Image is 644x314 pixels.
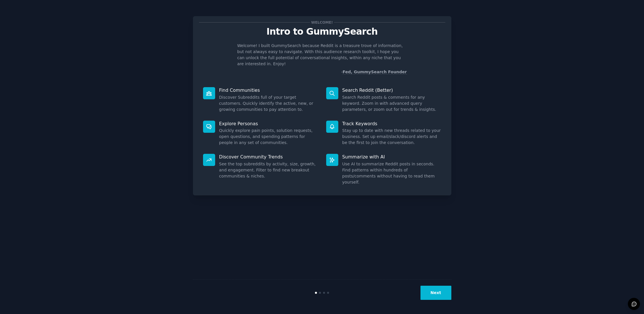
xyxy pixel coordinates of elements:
[342,161,441,185] dd: Use AI to summarize Reddit posts in seconds. Find patterns within hundreds of posts/comments with...
[420,286,451,300] button: Next
[342,87,441,93] p: Search Reddit (Better)
[219,154,318,160] p: Discover Community Trends
[219,94,318,113] dd: Discover Subreddits full of your target customers. Quickly identify the active, new, or growing c...
[199,27,445,37] p: Intro to GummySearch
[342,128,441,146] dd: Stay up to date with new threads related to your business. Set up email/slack/discord alerts and ...
[342,154,441,160] p: Summarize with AI
[237,43,407,67] p: Welcome! I built GummySearch because Reddit is a treasure trove of information, but not always ea...
[342,121,441,127] p: Track Keywords
[219,128,318,146] dd: Quickly explore pain points, solution requests, open questions, and spending patterns for people ...
[219,121,318,127] p: Explore Personas
[342,94,441,113] dd: Search Reddit posts & comments for any keyword. Zoom in with advanced query parameters, or zoom o...
[341,69,407,75] div: -
[343,70,407,74] a: Fed, GummySearch Founder
[219,161,318,179] dd: See the top subreddits by activity, size, growth, and engagement. Filter to find new breakout com...
[310,19,334,25] span: Welcome!
[219,87,318,93] p: Find Communities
